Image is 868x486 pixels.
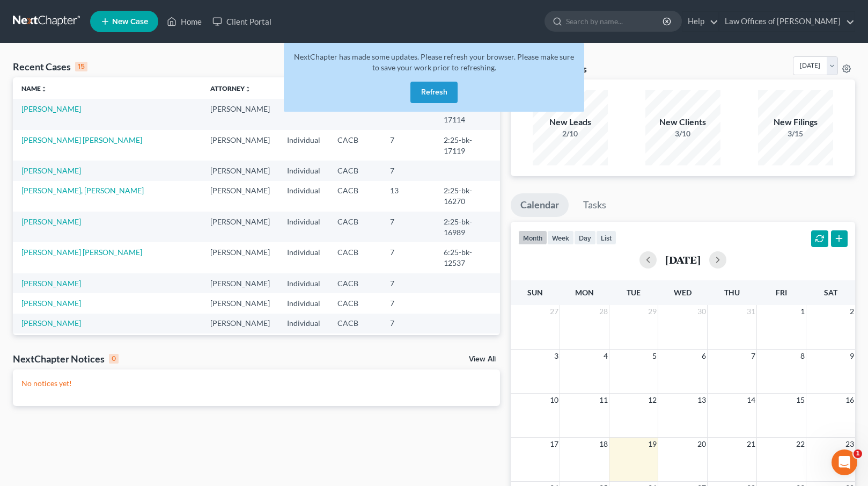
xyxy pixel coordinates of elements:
[549,305,560,318] span: 27
[645,128,720,139] div: 3/10
[381,333,435,353] td: 7
[381,273,435,293] td: 7
[21,104,81,113] a: [PERSON_NAME]
[13,352,119,365] div: NextChapter Notices
[21,378,491,389] p: No notices yet!
[758,116,833,128] div: New Filings
[21,279,81,288] a: [PERSON_NAME]
[647,438,658,451] span: 19
[849,305,855,318] span: 2
[21,135,142,144] a: [PERSON_NAME] [PERSON_NAME]
[696,438,707,451] span: 20
[549,438,560,451] span: 17
[112,18,148,26] span: New Case
[799,350,806,362] span: 8
[776,288,787,297] span: Fri
[21,84,47,92] a: Nameunfold_more
[573,193,616,217] a: Tasks
[527,288,543,297] span: Sun
[202,130,278,161] td: [PERSON_NAME]
[665,254,701,265] h2: [DATE]
[329,273,381,293] td: CACB
[202,333,278,353] td: [PERSON_NAME]
[381,130,435,161] td: 7
[682,12,718,31] a: Help
[75,62,87,71] div: 15
[849,350,855,362] span: 9
[598,305,609,318] span: 28
[696,394,707,407] span: 13
[278,333,329,353] td: Individual
[566,11,664,31] input: Search by name...
[724,288,740,297] span: Thu
[161,12,207,31] a: Home
[795,438,806,451] span: 22
[278,130,329,161] td: Individual
[381,293,435,313] td: 7
[547,230,574,245] button: week
[278,314,329,333] td: Individual
[574,230,596,245] button: day
[799,305,806,318] span: 1
[719,12,855,31] a: Law Offices of [PERSON_NAME]
[598,394,609,407] span: 11
[602,350,609,362] span: 4
[435,130,500,161] td: 2:25-bk-17119
[696,305,707,318] span: 30
[278,161,329,180] td: Individual
[381,161,435,180] td: 7
[202,314,278,333] td: [PERSON_NAME]
[21,318,81,328] a: [PERSON_NAME]
[41,86,47,92] i: unfold_more
[207,12,277,31] a: Client Portal
[245,86,251,92] i: unfold_more
[518,230,547,245] button: month
[13,60,87,73] div: Recent Cases
[533,116,608,128] div: New Leads
[202,273,278,293] td: [PERSON_NAME]
[21,186,144,195] a: [PERSON_NAME], [PERSON_NAME]
[202,99,278,129] td: [PERSON_NAME]
[381,181,435,212] td: 13
[329,242,381,273] td: CACB
[410,82,458,103] button: Refresh
[746,394,756,407] span: 14
[329,333,381,353] td: CACB
[553,350,560,362] span: 3
[329,293,381,313] td: CACB
[202,161,278,180] td: [PERSON_NAME]
[210,84,251,92] a: Attorneyunfold_more
[329,161,381,180] td: CACB
[575,288,594,297] span: Mon
[795,394,806,407] span: 15
[329,130,381,161] td: CACB
[109,354,119,364] div: 0
[645,116,720,128] div: New Clients
[647,305,658,318] span: 29
[21,217,81,226] a: [PERSON_NAME]
[651,350,658,362] span: 5
[21,166,81,175] a: [PERSON_NAME]
[381,212,435,242] td: 7
[202,181,278,212] td: [PERSON_NAME]
[278,273,329,293] td: Individual
[329,181,381,212] td: CACB
[202,293,278,313] td: [PERSON_NAME]
[435,242,500,273] td: 6:25-bk-12537
[596,230,616,245] button: list
[202,212,278,242] td: [PERSON_NAME]
[21,299,81,308] a: [PERSON_NAME]
[746,305,756,318] span: 31
[701,350,707,362] span: 6
[674,288,692,297] span: Wed
[832,449,857,475] iframe: Intercom live chat
[533,128,608,139] div: 2/10
[435,212,500,242] td: 2:25-bk-16989
[21,248,142,257] a: [PERSON_NAME] [PERSON_NAME]
[329,314,381,333] td: CACB
[758,128,833,139] div: 3/15
[294,52,574,72] span: NextChapter has made some updates. Please refresh your browser. Please make sure to save your wor...
[627,288,641,297] span: Tue
[854,449,862,458] span: 1
[329,212,381,242] td: CACB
